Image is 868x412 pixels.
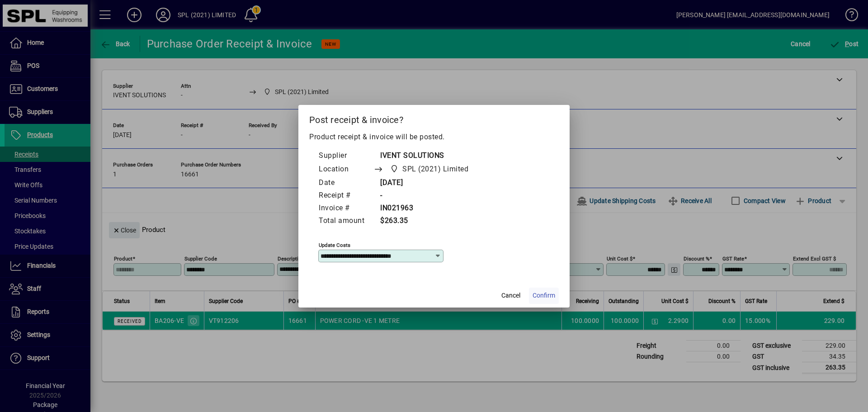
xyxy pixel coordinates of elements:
td: Location [318,162,373,177]
button: Cancel [496,288,525,304]
p: Product receipt & invoice will be posted. [309,132,559,142]
td: Supplier [318,150,373,162]
td: - [373,189,486,202]
td: Receipt # [318,189,373,202]
td: Date [318,177,373,189]
span: Cancel [501,291,520,300]
td: IN021963 [373,202,486,215]
span: Confirm [533,291,555,300]
td: $263.35 [373,215,486,227]
button: Confirm [529,288,559,304]
mat-label: Update costs [319,242,350,248]
h2: Post receipt & invoice? [298,105,570,131]
td: IVENT SOLUTIONS [373,150,486,162]
span: SPL (2021) Limited [402,164,468,175]
span: SPL (2021) Limited [387,163,472,175]
td: [DATE] [373,177,486,189]
td: Invoice # [318,202,373,215]
td: Total amount [318,215,373,227]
